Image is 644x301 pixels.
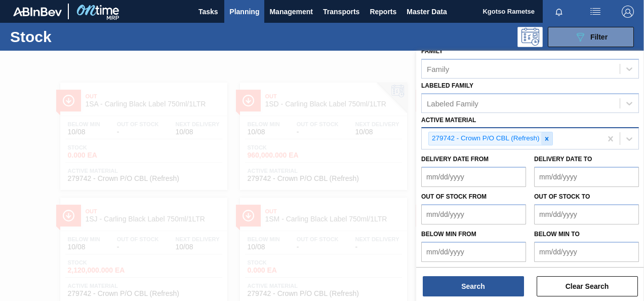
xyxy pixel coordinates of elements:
label: Below Min to [534,231,580,238]
input: mm/dd/yyyy [534,242,639,262]
img: TNhmsLtSVTkK8tSr43FrP2fwEKptu5GPRR3wAAAABJRU5ErkJggg== [13,7,62,16]
label: Family [421,48,443,55]
span: Transports [323,6,359,18]
label: Delivery Date to [534,156,592,163]
div: Family [427,64,449,73]
span: Reports [370,6,396,18]
span: Tasks [197,6,219,18]
button: Filter [548,27,634,47]
div: Programming: no user selected [517,27,543,47]
input: mm/dd/yyyy [421,204,526,224]
img: Logout [622,6,634,18]
span: Management [269,6,313,18]
input: mm/dd/yyyy [534,167,639,187]
img: userActions [589,6,601,18]
label: Delivery Date from [421,156,489,163]
span: Master Data [407,6,447,18]
input: mm/dd/yyyy [534,204,639,224]
label: Active Material [421,117,476,124]
label: Out of Stock to [534,193,590,200]
input: mm/dd/yyyy [421,242,526,262]
h1: Stock [10,31,150,43]
div: Labeled Family [427,99,478,107]
div: 279742 - Crown P/O CBL (Refresh) [429,132,541,145]
input: mm/dd/yyyy [421,167,526,187]
label: Below Min from [421,231,476,238]
label: Out of Stock from [421,193,487,200]
span: Filter [590,33,608,41]
span: Planning [229,6,259,18]
button: Notifications [543,5,575,19]
label: Labeled Family [421,82,473,89]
